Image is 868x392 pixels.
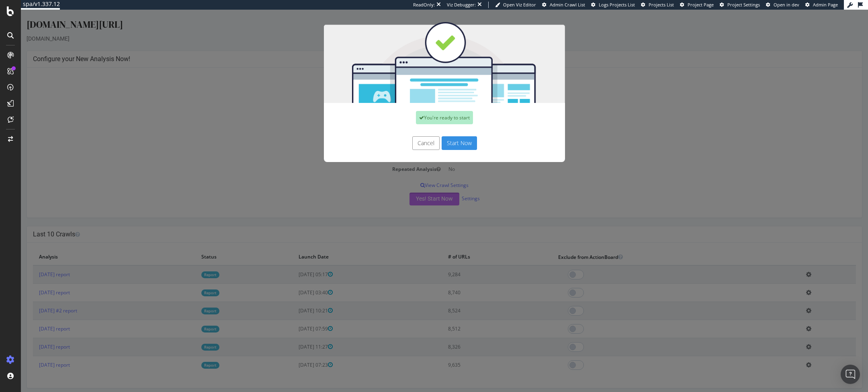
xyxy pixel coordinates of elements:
a: Admin Crawl List [542,2,585,8]
span: Project Settings [727,2,760,8]
a: Admin Page [805,2,838,8]
div: You're ready to start [395,101,452,115]
img: You're all set! [303,12,544,93]
a: Project Page [680,2,714,8]
span: Project Page [688,2,714,8]
button: Start Now [421,127,456,140]
a: Logs Projects List [591,2,635,8]
a: Project Settings [720,2,760,8]
a: Open in dev [766,2,799,8]
div: Viz Debugger: [447,2,476,8]
span: Admin Crawl List [550,2,585,8]
a: Open Viz Editor [495,2,536,8]
button: Cancel [391,127,419,140]
a: Projects List [641,2,674,8]
div: Open Intercom Messenger [841,365,860,384]
span: Projects List [649,2,674,8]
span: Admin Page [813,2,838,8]
div: ReadOnly: [413,2,435,8]
span: Open Viz Editor [503,2,536,8]
span: Logs Projects List [599,2,635,8]
span: Open in dev [774,2,799,8]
